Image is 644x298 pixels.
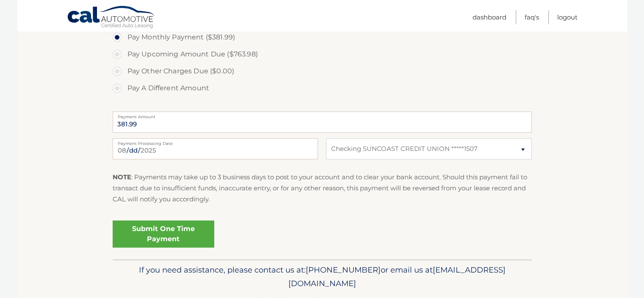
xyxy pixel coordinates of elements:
[473,10,506,24] a: Dashboard
[288,265,506,288] span: [EMAIL_ADDRESS][DOMAIN_NAME]
[113,173,131,181] strong: NOTE
[113,80,532,97] label: Pay A Different Amount
[113,138,318,145] label: Payment Processing Date
[113,111,532,133] input: Payment Amount
[113,138,318,159] input: Payment Date
[306,265,381,275] span: [PHONE_NUMBER]
[118,263,526,290] p: If you need assistance, please contact us at: or email us at
[113,220,214,248] a: Submit One Time Payment
[113,172,532,205] p: : Payments may take up to 3 business days to post to your account and to clear your bank account....
[113,111,532,118] label: Payment Amount
[67,6,156,30] a: Cal Automotive
[113,29,532,46] label: Pay Monthly Payment ($381.99)
[113,63,532,80] label: Pay Other Charges Due ($0.00)
[525,10,539,24] a: FAQ's
[113,46,532,63] label: Pay Upcoming Amount Due ($763.98)
[557,10,578,24] a: Logout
